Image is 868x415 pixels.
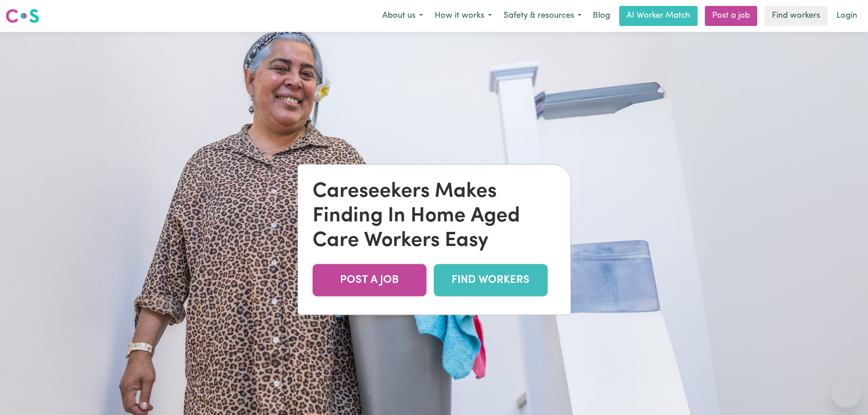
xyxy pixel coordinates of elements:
a: Login [831,6,863,26]
a: Blog [587,6,616,26]
button: Safety & resources [498,6,587,26]
a: FIND WORKERS [434,264,548,296]
a: Find workers [765,6,827,26]
img: Careseekers logo [5,8,39,24]
a: AI Worker Match [619,6,698,26]
iframe: Button to launch messaging window [832,379,861,408]
a: Post a job [705,6,757,26]
a: POST A JOB [313,264,426,296]
a: Careseekers logo [5,5,39,26]
button: About us [376,6,429,26]
div: Careseekers Makes Finding In Home Aged Care Workers Easy [313,179,556,253]
button: How it works [429,6,498,26]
